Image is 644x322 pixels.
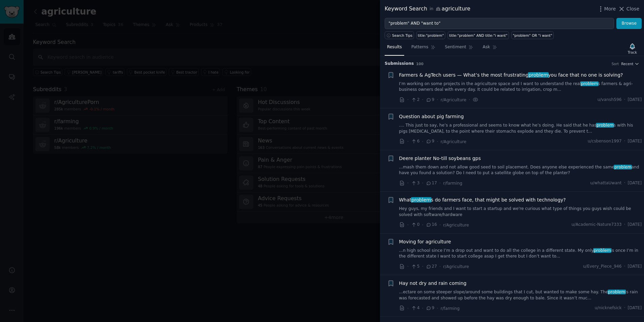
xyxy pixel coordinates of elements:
[422,180,423,187] span: ·
[628,305,642,311] span: [DATE]
[411,197,431,203] span: problem
[443,42,476,56] a: Sentiment
[416,31,445,39] a: title:"problem"
[399,113,464,120] a: Question about pig farming
[443,223,469,227] span: r/Agriculture
[426,222,437,228] span: 16
[437,305,438,312] span: ·
[422,221,423,229] span: ·
[399,123,642,134] a: .... This just to say, he’s a professional and seems to know what he’s doing. He said that he has...
[628,138,642,144] span: [DATE]
[528,72,548,78] span: problem
[628,97,642,103] span: [DATE]
[437,96,438,103] span: ·
[399,238,451,245] a: Moving for agriculture
[411,264,419,270] span: 5
[441,98,466,102] span: r/Agriculture
[441,139,466,144] span: r/Agriculture
[411,222,419,228] span: 0
[399,196,566,204] span: What s do farmers face, that might be solved with technology?
[588,138,622,144] span: u/csbenson1997
[595,305,622,311] span: u/nicknefsick
[441,306,460,311] span: r/farming
[616,18,642,29] button: Browse
[426,180,437,186] span: 17
[469,96,470,103] span: ·
[399,164,642,176] a: ...mash them down and not allow good seed to soil placement. Does anyone else experienced the sam...
[399,72,623,79] span: Farmers & AgTech users — What’s the most frustrating you face that no one is solving?
[407,180,409,187] span: ·
[624,264,625,270] span: ·
[449,33,508,38] div: title:"problem" AND title:"i want"
[437,138,438,145] span: ·
[443,264,469,269] span: r/Agriculture
[429,6,433,12] span: in
[628,180,642,186] span: [DATE]
[422,96,423,103] span: ·
[411,97,419,103] span: 2
[387,44,402,50] span: Results
[422,263,423,270] span: ·
[407,138,409,145] span: ·
[411,138,419,144] span: 6
[411,305,419,311] span: 4
[624,180,625,186] span: ·
[625,42,639,56] button: Track
[407,305,409,312] span: ·
[614,165,632,169] span: problem
[608,290,626,294] span: problem
[598,97,622,103] span: u/vansh596
[411,44,428,50] span: Patterns
[443,181,462,186] span: r/farming
[426,264,437,270] span: 27
[399,248,642,260] a: ...n high school since I’m a drop out and want to do all the college in a different state. My onl...
[628,222,642,228] span: [DATE]
[399,206,642,218] a: Hey guys, my friends and I want to start a startup and we're curious what type of things you guys...
[399,155,481,162] a: Deere planter No-till soybeans gps
[422,305,423,312] span: ·
[426,138,434,144] span: 9
[626,5,639,12] span: Close
[439,221,441,229] span: ·
[597,5,616,12] button: More
[618,5,639,12] button: Close
[426,305,434,311] span: 9
[624,138,625,144] span: ·
[621,61,633,66] span: Recent
[596,123,614,128] span: problem
[604,5,616,12] span: More
[399,289,642,301] a: ...ectare on some steeper slope/around some buildings that I cut, but wanted to make some hay. Th...
[590,180,621,186] span: u/whattaUwant
[511,31,554,39] a: "problem" OR "i want"
[593,248,611,253] span: problem
[628,264,642,270] span: [DATE]
[399,196,566,204] a: Whatproblems do farmers face, that might be solved with technology?
[418,33,444,38] div: title:"problem"
[411,180,419,186] span: 3
[612,61,619,66] div: Sort
[409,42,438,56] a: Patterns
[416,62,424,66] span: 100
[385,42,404,56] a: Results
[445,44,466,50] span: Sentiment
[483,44,490,50] span: Ask
[385,31,414,39] button: Search Tips
[583,264,622,270] span: u/Every_Piece_946
[480,42,500,56] a: Ask
[399,81,642,93] a: I’m working on some projects in the agriculture space and I want to understand the realproblems f...
[392,33,413,38] span: Search Tips
[439,263,441,270] span: ·
[513,33,552,38] div: "problem" OR "i want"
[407,96,409,103] span: ·
[399,280,466,287] a: Hay not dry and rain coming
[580,81,599,86] span: problem
[385,61,414,67] span: Submission s
[624,305,625,311] span: ·
[439,180,441,187] span: ·
[399,72,623,79] a: Farmers & AgTech users — What’s the most frustratingproblemyou face that no one is solving?
[385,18,614,29] input: Try a keyword related to your business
